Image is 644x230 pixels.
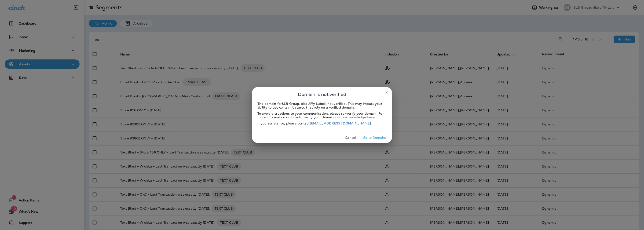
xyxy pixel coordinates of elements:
button: close [383,89,390,96]
span: Domain is not verified [298,91,346,98]
a: visit our knowledge base [334,115,374,119]
a: [EMAIL_ADDRESS][DOMAIN_NAME] [310,121,371,125]
div: To avoid disruptions to your communication, please re-verify your domain. For more information on... [257,112,387,119]
div: The domain for SLB Group, dba Jiffy Lube is not verified. This may impact your ability to use cer... [257,102,387,109]
button: Cancel [342,134,359,141]
button: Go to Domains [361,134,388,141]
div: If you assistance, please contact [257,121,387,125]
